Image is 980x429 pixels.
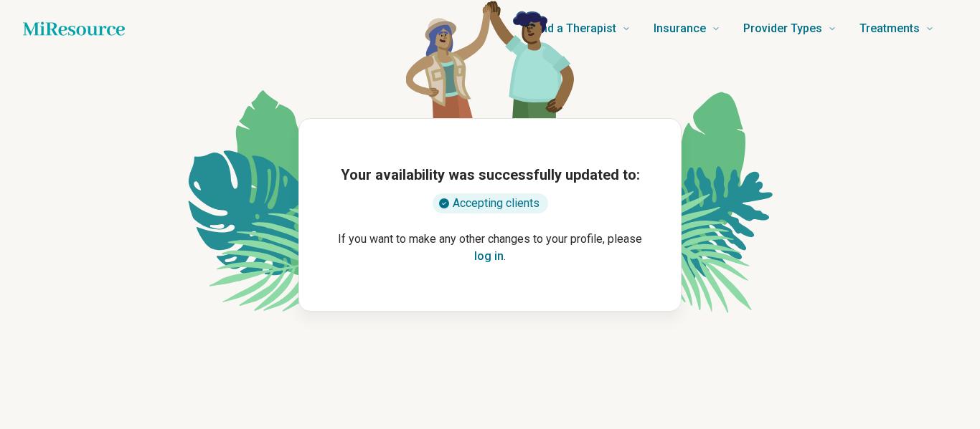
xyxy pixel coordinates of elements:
p: If you want to make any other changes to your profile, please . [322,231,658,265]
span: Insurance [654,19,706,39]
div: Accepting clients [433,193,548,213]
span: Treatments [859,19,920,39]
button: log in [474,248,504,265]
span: Provider Types [743,19,822,39]
a: Home page [23,14,125,43]
h1: Your availability was successfully updated to: [341,165,640,185]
